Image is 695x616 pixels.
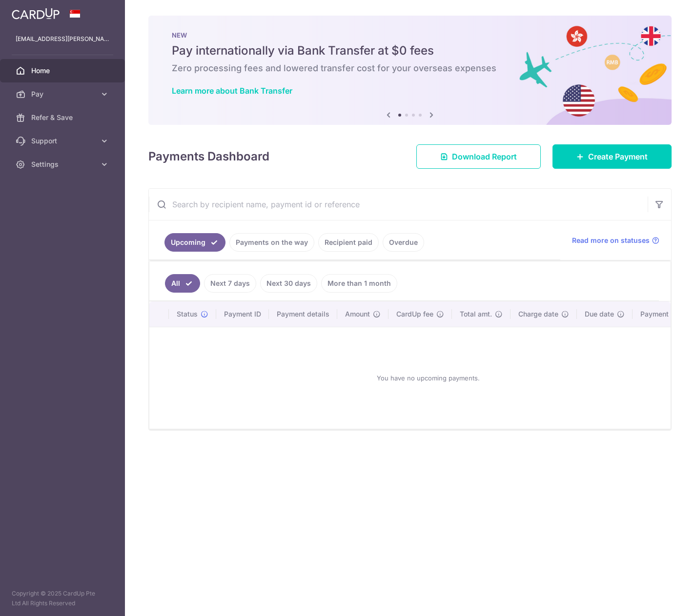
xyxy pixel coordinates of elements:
[172,62,648,74] h6: Zero processing fees and lowered transfer cost for your overseas expenses
[172,86,292,96] a: Learn more about Bank Transfer
[585,309,614,319] span: Due date
[396,309,433,319] span: CardUp fee
[216,301,269,327] th: Payment ID
[229,233,314,252] a: Payments on the way
[31,89,96,99] span: Pay
[31,66,96,76] span: Home
[12,8,60,20] img: CardUp
[31,136,96,146] span: Support
[164,233,225,252] a: Upcoming
[269,301,337,327] th: Payment details
[165,274,200,293] a: All
[552,144,672,169] a: Create Payment
[518,309,558,319] span: Charge date
[572,236,650,245] span: Read more on statuses
[31,113,96,122] span: Refer & Save
[416,144,541,169] a: Download Report
[149,189,648,220] input: Search by recipient name, payment id or reference
[172,31,648,39] p: NEW
[345,309,370,319] span: Amount
[161,335,695,421] div: You have no upcoming payments.
[318,233,379,252] a: Recipient paid
[321,274,397,293] a: More than 1 month
[148,148,269,165] h4: Payments Dashboard
[460,309,492,319] span: Total amt.
[383,233,424,252] a: Overdue
[572,236,659,245] a: Read more on statuses
[148,16,672,125] img: Bank transfer banner
[452,151,517,162] span: Download Report
[260,274,317,293] a: Next 30 days
[204,274,256,293] a: Next 7 days
[16,34,109,44] p: [EMAIL_ADDRESS][PERSON_NAME][DOMAIN_NAME]
[588,151,648,162] span: Create Payment
[31,159,96,169] span: Settings
[177,309,198,319] span: Status
[172,43,648,59] h5: Pay internationally via Bank Transfer at $0 fees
